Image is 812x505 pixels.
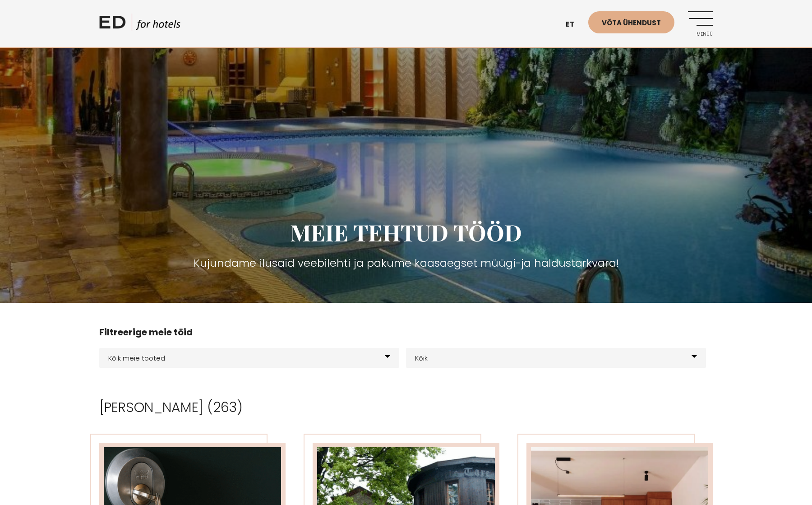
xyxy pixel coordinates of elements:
[99,399,713,416] h2: [PERSON_NAME] (263)
[588,11,674,33] a: Võta ühendust
[99,325,713,339] h4: Filtreerige meie töid
[688,32,713,37] span: Menüü
[99,255,713,271] h3: Kujundame ilusaid veebilehti ja pakume kaasaegset müügi-ja haldustarkvara!
[99,14,180,36] a: ED HOTELS
[561,14,588,36] a: et
[290,217,522,247] span: MEIE TEHTUD TÖÖD
[688,11,713,36] a: Menüü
